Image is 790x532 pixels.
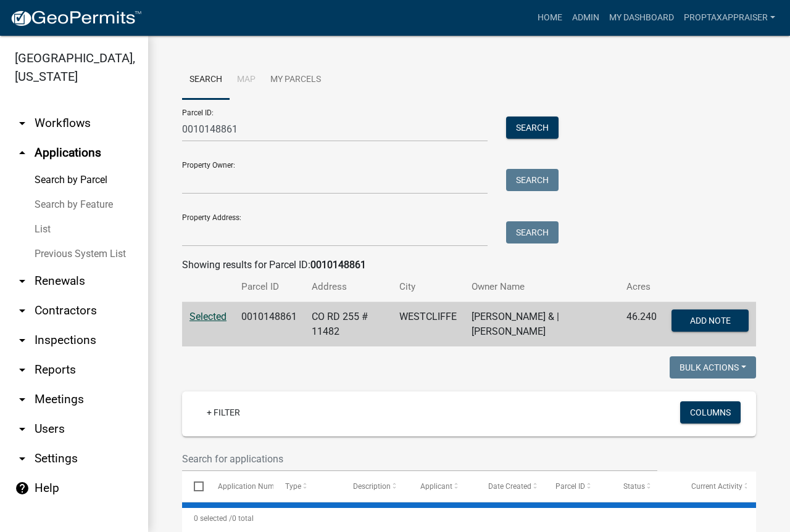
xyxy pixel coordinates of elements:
[234,272,304,301] th: Parcel ID
[194,514,232,523] span: 0 selected /
[182,472,206,501] datatable-header-cell: Select
[506,117,559,139] button: Search
[506,169,559,191] button: Search
[464,272,619,301] th: Owner Name
[304,302,392,347] td: CO RD 255 # 11482
[506,221,559,243] button: Search
[619,272,664,301] th: Acres
[197,401,250,424] a: + Filter
[273,472,341,501] datatable-header-cell: Type
[679,6,780,30] a: PropTaxAppraiser
[15,116,30,131] i: arrow_drop_down
[671,309,749,332] button: Add Note
[679,472,747,501] datatable-header-cell: Current Activity
[304,272,392,301] th: Address
[15,392,30,407] i: arrow_drop_down
[409,472,476,501] datatable-header-cell: Applicant
[310,259,366,271] strong: 0010148861
[234,302,304,347] td: 0010148861
[544,472,612,501] datatable-header-cell: Parcel ID
[691,482,742,491] span: Current Activity
[15,303,30,318] i: arrow_drop_down
[285,482,301,491] span: Type
[182,258,756,272] div: Showing results for Parcel ID:
[689,316,730,325] span: Add Note
[15,333,30,348] i: arrow_drop_down
[464,302,619,347] td: [PERSON_NAME] & | [PERSON_NAME]
[680,401,741,424] button: Columns
[182,446,657,472] input: Search for applications
[604,6,679,30] a: My Dashboard
[670,356,756,379] button: Bulk Actions
[189,311,227,322] a: Selected
[15,422,30,436] i: arrow_drop_down
[392,272,464,301] th: City
[623,482,645,491] span: Status
[15,362,30,377] i: arrow_drop_down
[341,472,409,501] datatable-header-cell: Description
[182,60,230,100] a: Search
[533,6,567,30] a: Home
[420,482,452,491] span: Applicant
[555,482,585,491] span: Parcel ID
[619,302,664,347] td: 46.240
[15,274,30,289] i: arrow_drop_down
[567,6,604,30] a: Admin
[206,472,273,501] datatable-header-cell: Application Number
[353,482,391,491] span: Description
[15,145,30,160] i: arrow_drop_up
[612,472,680,501] datatable-header-cell: Status
[392,302,464,347] td: WESTCLIFFE
[15,481,30,496] i: help
[263,60,328,100] a: My Parcels
[218,482,285,491] span: Application Number
[15,451,30,466] i: arrow_drop_down
[476,472,544,501] datatable-header-cell: Date Created
[488,482,531,491] span: Date Created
